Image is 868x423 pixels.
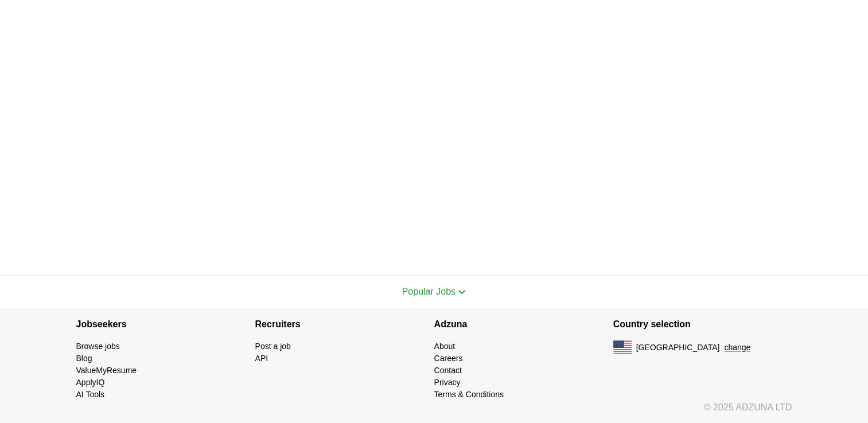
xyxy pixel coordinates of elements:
button: change [724,342,750,354]
a: Blog [76,354,92,363]
a: Contact [434,366,462,375]
a: Careers [434,354,463,363]
a: API [255,354,268,363]
a: About [434,342,456,351]
span: [GEOGRAPHIC_DATA] [636,342,720,354]
a: ApplyIQ [76,378,105,387]
a: ValueMyResume [76,366,137,375]
h4: Country selection [613,308,792,340]
a: Terms & Conditions [434,390,504,399]
a: Privacy [434,378,461,387]
img: US flag [613,340,632,354]
a: Post a job [255,342,291,351]
a: AI Tools [76,390,105,399]
a: Browse jobs [76,342,120,351]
